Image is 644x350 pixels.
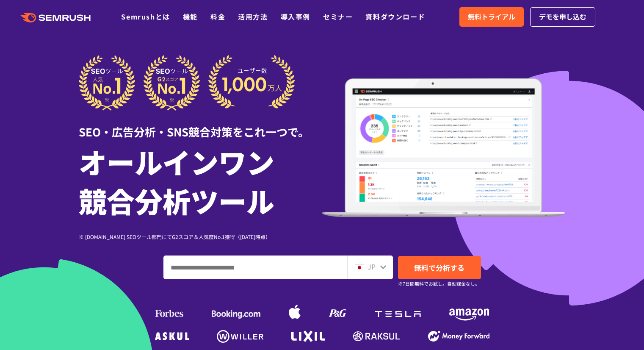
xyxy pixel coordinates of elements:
[539,11,586,22] span: デモを申し込む
[323,11,353,22] a: セミナー
[164,256,347,279] input: ドメイン、キーワードまたはURLを入力してください
[79,142,322,220] h1: オールインワン 競合分析ツール
[530,7,595,27] a: デモを申し込む
[468,11,515,22] span: 無料トライアル
[368,261,376,272] span: JP
[414,262,464,273] span: 無料で分析する
[183,11,198,22] a: 機能
[398,280,480,288] small: ※7日間無料でお試し。自動課金なし。
[398,256,481,279] a: 無料で分析する
[459,7,524,27] a: 無料トライアル
[365,11,425,22] a: 資料ダウンロード
[121,11,170,22] a: Semrushとは
[79,233,322,241] div: ※ [DOMAIN_NAME] SEOツール部門にてG2スコア＆人気度No.1獲得（[DATE]時点）
[238,11,268,22] a: 活用方法
[281,11,310,22] a: 導入事例
[210,11,225,22] a: 料金
[79,111,322,140] div: SEO・広告分析・SNS競合対策をこれ一つで。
